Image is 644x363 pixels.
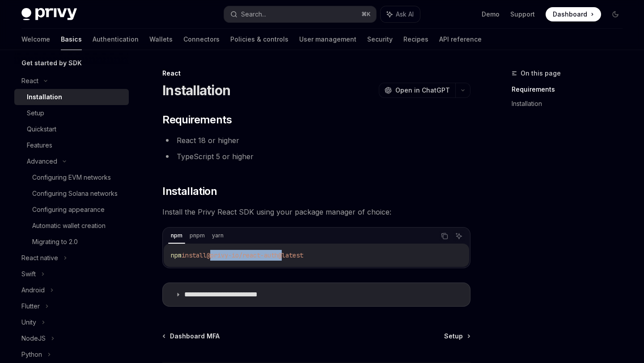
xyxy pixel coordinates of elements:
a: Support [510,10,535,19]
div: Configuring appearance [32,204,105,215]
div: Search... [241,9,266,20]
span: Install the Privy React SDK using your package manager of choice: [162,206,470,218]
div: Quickstart [27,124,56,135]
span: Requirements [162,113,232,127]
a: Setup [14,105,129,121]
span: npm [171,251,182,259]
a: Setup [444,332,470,341]
div: pnpm [187,230,208,241]
span: On this page [521,68,561,79]
li: React 18 or higher [162,134,470,147]
a: Basics [61,29,82,50]
img: dark logo [21,8,77,21]
a: API reference [439,29,482,50]
a: Installation [512,97,630,111]
a: Recipes [403,29,428,50]
button: Ask AI [381,6,420,22]
div: Configuring EVM networks [32,172,111,183]
div: Automatic wallet creation [32,220,106,231]
div: Configuring Solana networks [32,188,118,199]
span: @privy-io/react-auth@latest [207,251,303,259]
div: Features [27,140,52,151]
a: Automatic wallet creation [14,218,129,234]
a: Features [14,137,129,153]
div: Installation [27,92,62,102]
div: Unity [21,317,36,328]
span: Ask AI [396,10,414,19]
a: Quickstart [14,121,129,137]
a: Security [367,29,393,50]
div: Python [21,349,42,360]
a: Policies & controls [230,29,288,50]
button: Ask AI [453,230,465,242]
div: Flutter [21,301,40,312]
button: Toggle dark mode [608,7,623,21]
span: Setup [444,332,463,341]
div: NodeJS [21,333,46,344]
a: Dashboard [546,7,601,21]
div: yarn [209,230,226,241]
div: React [21,76,38,86]
a: Connectors [183,29,220,50]
a: Welcome [21,29,50,50]
a: Demo [482,10,500,19]
div: Swift [21,269,36,279]
a: Configuring Solana networks [14,186,129,202]
div: React [162,69,470,78]
div: npm [168,230,185,241]
a: Installation [14,89,129,105]
li: TypeScript 5 or higher [162,150,470,163]
h1: Installation [162,82,230,98]
a: Authentication [93,29,139,50]
button: Open in ChatGPT [379,83,455,98]
span: Dashboard [553,10,587,19]
div: Setup [27,108,44,118]
a: Wallets [149,29,173,50]
a: Configuring appearance [14,202,129,218]
span: ⌘ K [361,11,371,18]
div: Android [21,285,45,295]
span: Installation [162,184,217,198]
button: Copy the contents from the code block [439,230,450,242]
a: Migrating to 2.0 [14,234,129,250]
span: Open in ChatGPT [395,86,450,95]
button: Search...⌘K [224,6,376,22]
a: Configuring EVM networks [14,169,129,186]
a: Requirements [512,82,630,97]
div: Migrating to 2.0 [32,236,78,247]
span: install [182,251,207,259]
a: Dashboard MFA [163,332,220,341]
a: User management [299,29,356,50]
div: Advanced [27,156,57,167]
div: React native [21,253,58,263]
span: Dashboard MFA [170,332,220,341]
